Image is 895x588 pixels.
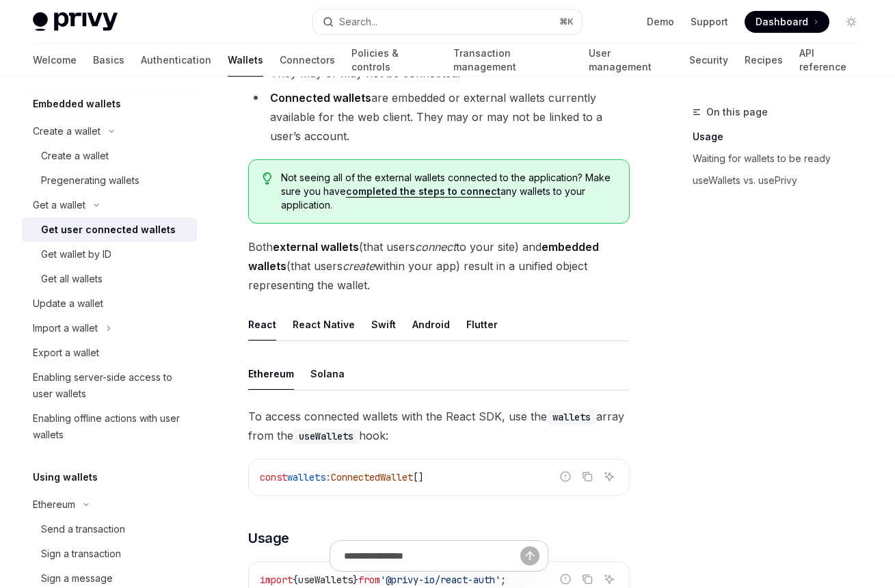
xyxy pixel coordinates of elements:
[466,308,498,340] button: Flutter
[22,316,197,340] button: Toggle Import a wallet section
[93,44,124,77] a: Basics
[706,104,768,120] span: On this page
[325,471,331,483] span: :
[281,171,615,212] span: Not seeing all of the external wallets connected to the application? Make sure you have any walle...
[22,542,197,566] a: Sign a transaction
[260,471,287,483] span: const
[22,217,197,242] a: Get user connected wallets
[22,144,197,168] a: Create a wallet
[578,468,596,485] button: Copy the contents from the code block
[346,185,500,198] a: completed the steps to connect
[647,15,674,29] a: Demo
[293,429,359,444] code: useWallets
[22,340,197,365] a: Export a wallet
[559,16,574,27] span: ⌘ K
[22,492,197,517] button: Toggle Ethereum section
[413,471,424,483] span: []
[745,11,829,33] a: Dashboard
[293,308,355,340] button: React Native
[689,44,728,77] a: Security
[415,240,456,254] em: connect
[343,259,375,273] em: create
[41,546,121,562] div: Sign a transaction
[22,119,197,144] button: Toggle Create a wallet section
[33,320,98,336] div: Import a wallet
[248,237,630,295] span: Both (that users to your site) and (that users within your app) result in a unified object repres...
[33,123,101,139] div: Create a wallet
[33,410,189,443] div: Enabling offline actions with user wallets
[41,172,139,189] div: Pregenerating wallets
[22,267,197,291] a: Get all wallets
[33,96,121,112] h5: Embedded wallets
[693,148,873,170] a: Waiting for wallets to be ready
[248,529,289,548] span: Usage
[691,15,728,29] a: Support
[33,369,189,402] div: Enabling server-side access to user wallets
[344,541,520,571] input: Ask a question...
[22,365,197,406] a: Enabling server-side access to user wallets
[799,44,862,77] a: API reference
[33,469,98,485] h5: Using wallets
[273,240,359,254] strong: external wallets
[547,410,596,425] code: wallets
[371,308,396,340] button: Swift
[280,44,335,77] a: Connectors
[248,358,294,390] button: Ethereum
[22,242,197,267] a: Get wallet by ID
[313,10,583,34] button: Open search
[248,88,630,146] li: are embedded or external wallets currently available for the web client. They may or may not be l...
[41,521,125,537] div: Send a transaction
[693,170,873,191] a: useWallets vs. usePrivy
[41,246,111,263] div: Get wallet by ID
[263,172,272,185] svg: Tip
[745,44,783,77] a: Recipes
[453,44,572,77] a: Transaction management
[41,222,176,238] div: Get user connected wallets
[22,406,197,447] a: Enabling offline actions with user wallets
[310,358,345,390] button: Solana
[22,168,197,193] a: Pregenerating wallets
[339,14,377,30] div: Search...
[248,308,276,340] button: React
[22,517,197,542] a: Send a transaction
[33,496,75,513] div: Ethereum
[41,570,113,587] div: Sign a message
[33,44,77,77] a: Welcome
[589,44,673,77] a: User management
[22,291,197,316] a: Update a wallet
[41,271,103,287] div: Get all wallets
[693,126,873,148] a: Usage
[33,197,85,213] div: Get a wallet
[228,44,263,77] a: Wallets
[270,91,371,105] strong: Connected wallets
[600,468,618,485] button: Ask AI
[248,407,630,445] span: To access connected wallets with the React SDK, use the array from the hook:
[141,44,211,77] a: Authentication
[412,308,450,340] button: Android
[351,44,437,77] a: Policies & controls
[22,193,197,217] button: Toggle Get a wallet section
[33,345,99,361] div: Export a wallet
[520,546,539,565] button: Send message
[287,471,325,483] span: wallets
[557,468,574,485] button: Report incorrect code
[33,12,118,31] img: light logo
[840,11,862,33] button: Toggle dark mode
[33,295,103,312] div: Update a wallet
[41,148,109,164] div: Create a wallet
[331,471,413,483] span: ConnectedWallet
[756,15,808,29] span: Dashboard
